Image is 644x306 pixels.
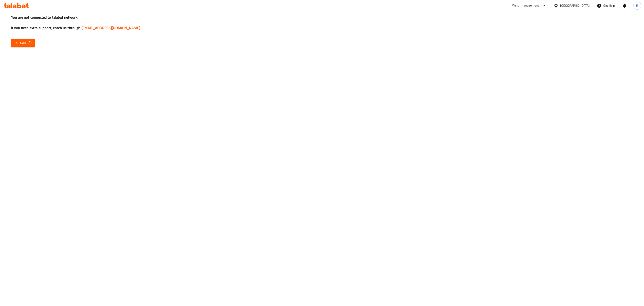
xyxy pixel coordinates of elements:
[512,3,539,8] div: Menu-management
[15,40,31,46] span: Reload
[81,24,140,31] a: [EMAIL_ADDRESS][DOMAIN_NAME]
[11,39,35,47] button: Reload
[11,15,633,30] h3: You are not connected to talabat network, If you need extra support, reach us through
[636,3,638,8] span: R
[560,3,590,8] div: [GEOGRAPHIC_DATA]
